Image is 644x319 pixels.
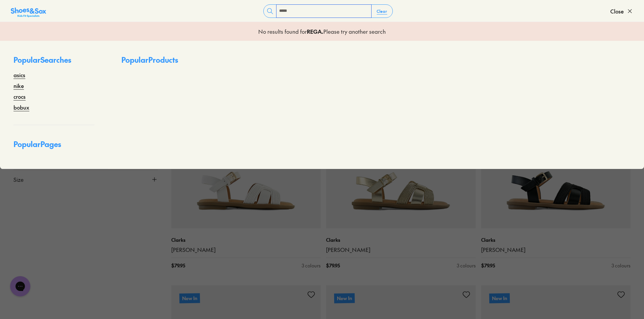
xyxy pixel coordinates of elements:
[171,246,321,254] a: [PERSON_NAME]
[13,139,94,155] p: Popular Pages
[179,293,200,303] p: New In
[13,170,158,189] button: Size
[326,246,476,254] a: [PERSON_NAME]
[457,262,476,269] div: 3 colours
[481,262,495,269] span: $ 79.95
[11,7,46,18] img: SNS_Logo_Responsive.svg
[307,28,323,35] b: REGA .
[334,293,355,303] p: New In
[489,293,509,303] p: New In
[171,236,321,243] p: Clarks
[326,236,476,243] p: Clarks
[171,262,185,269] span: $ 79.95
[481,246,631,254] a: [PERSON_NAME]
[610,7,624,15] span: Close
[326,262,340,269] span: $ 79.95
[610,4,633,19] button: Close
[7,274,34,299] iframe: Gorgias live chat messenger
[11,6,46,17] a: Shoes &amp; Sox
[13,82,24,90] a: nike
[13,92,26,100] a: crocs
[481,236,631,243] p: Clarks
[121,54,178,65] p: Popular Products
[13,54,94,71] p: Popular Searches
[258,27,386,35] p: No results found for Please try another search
[13,71,25,79] a: asics
[13,175,24,183] span: Size
[302,262,321,269] div: 3 colours
[13,103,29,111] a: bobux
[371,5,392,17] button: Clear
[612,262,631,269] div: 3 colours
